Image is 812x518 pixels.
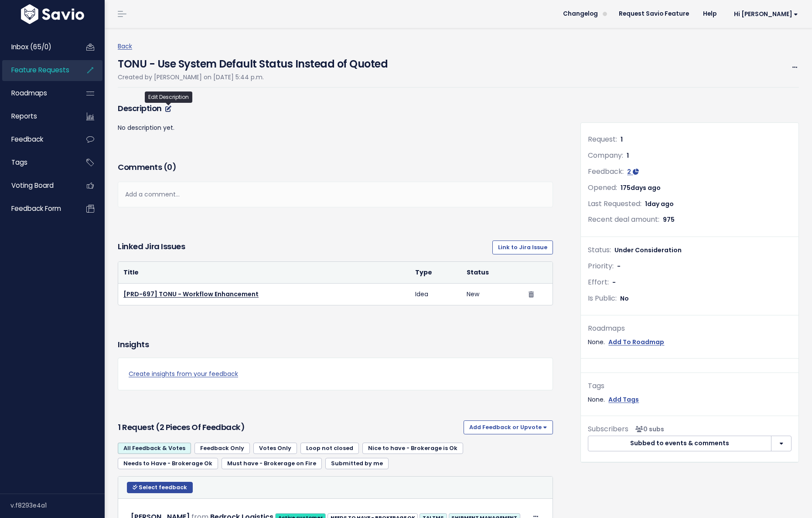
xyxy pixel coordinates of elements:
span: Recent deal amount: [588,214,659,224]
a: Nice to have - Brokerage is Ok [362,443,463,454]
a: All Feedback & Votes [118,443,191,454]
th: Type [410,262,462,284]
span: Under Consideration [614,246,682,254]
a: Add To Roadmap [608,337,664,348]
span: Opened: [588,183,617,193]
a: Tags [2,152,72,173]
span: Feature Requests [11,65,69,74]
a: Needs to Have - Brokerage Ok [118,458,218,469]
a: Feedback Only [194,443,250,454]
span: Status: [588,245,611,255]
a: 2 [627,167,639,176]
div: Roadmaps [588,322,792,335]
span: - [617,262,621,271]
span: Last Requested: [588,199,641,209]
button: Subbed to events & comments [588,436,771,451]
p: No description yet. [118,122,553,133]
span: No [620,294,629,303]
span: 1 [627,151,629,160]
a: Votes Only [253,443,297,454]
h3: Description [118,102,553,115]
div: Add a comment... [118,182,553,207]
span: Hi [PERSON_NAME] [734,11,798,17]
td: Idea [410,284,462,305]
a: Voting Board [2,176,72,196]
a: Back [118,42,132,51]
span: Roadmaps [11,88,47,98]
span: Priority: [588,261,614,271]
span: 1 [621,135,623,144]
img: logo-white.9d6f32f41409.svg [19,4,86,24]
span: Voting Board [11,181,54,190]
a: Hi [PERSON_NAME] [723,7,805,21]
span: Request: [588,134,617,144]
button: Add Feedback or Upvote [464,420,553,434]
span: day ago [647,200,674,208]
td: New [461,284,523,305]
span: Created by [PERSON_NAME] on [DATE] 5:44 p.m. [118,73,264,81]
span: 175 [621,183,661,192]
a: Feedback [2,129,72,149]
a: Inbox (65/0) [2,37,72,57]
a: Loop not closed [300,443,359,454]
span: 1 [645,200,674,208]
h3: Linked Jira issues [118,240,185,254]
span: - [612,278,616,287]
a: Roadmaps [2,83,72,103]
a: Create insights from your feedback [129,369,542,379]
div: Tags [588,380,792,393]
span: 2 [627,167,631,176]
div: None. [588,337,792,348]
a: Add Tags [608,394,639,405]
h3: Insights [118,339,149,351]
span: Is Public: [588,293,617,303]
a: Feature Requests [2,60,72,80]
button: Select feedback [127,482,193,493]
span: Feedback [11,135,43,144]
span: 975 [663,215,675,224]
th: Title [118,262,410,284]
a: Must have - Brokerage on Fire [222,458,322,469]
a: Link to Jira Issue [492,240,553,254]
a: Request Savio Feature [612,7,696,20]
span: Reports [11,112,37,121]
span: Changelog [563,11,598,17]
div: None. [588,394,792,405]
a: [PRD-697] TONU - Workflow Enhancement [123,290,259,298]
div: v.f8293e4a1 [10,494,105,517]
a: Submitted by me [325,458,389,469]
span: Company: [588,150,623,160]
span: Tags [11,158,27,167]
th: Status [461,262,523,284]
a: Reports [2,106,72,126]
span: Feedback form [11,204,61,213]
span: days ago [631,183,661,192]
a: Feedback form [2,199,72,219]
div: Edit Description [145,91,192,103]
span: Effort: [588,277,609,287]
span: Inbox (65/0) [11,42,51,51]
h3: Comments ( ) [118,161,553,173]
span: 0 [167,162,172,173]
span: Select feedback [139,484,187,491]
h3: 1 Request (2 pieces of Feedback) [118,421,460,433]
span: <p><strong>Subscribers</strong><br><br> No subscribers yet<br> </p> [632,425,664,433]
h4: TONU - Use System Default Status Instead of Quoted [118,52,388,72]
a: Help [696,7,723,20]
span: Subscribers [588,424,628,434]
span: Feedback: [588,166,624,176]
